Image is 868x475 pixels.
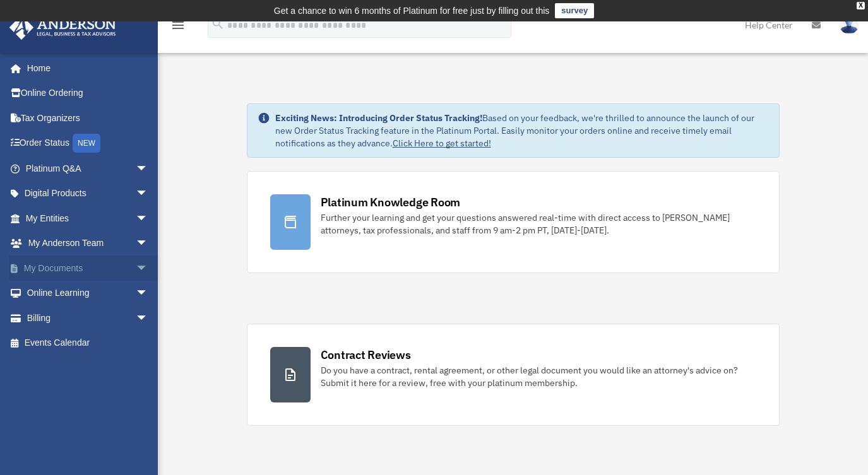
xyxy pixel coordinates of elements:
[136,181,161,207] span: arrow_drop_down
[73,134,100,153] div: NEW
[136,305,161,331] span: arrow_drop_down
[321,347,411,363] div: Contract Reviews
[9,231,167,256] a: My Anderson Teamarrow_drop_down
[136,255,161,281] span: arrow_drop_down
[321,194,461,210] div: Platinum Knowledge Room
[555,3,594,18] a: survey
[136,206,161,232] span: arrow_drop_down
[275,112,482,124] strong: Exciting News: Introducing Order Status Tracking!
[9,305,167,331] a: Billingarrow_drop_down
[9,181,167,206] a: Digital Productsarrow_drop_down
[274,3,550,18] div: Get a chance to win 6 months of Platinum for free just by filling out this
[247,171,780,273] a: Platinum Knowledge Room Further your learning and get your questions answered real-time with dire...
[9,255,167,281] a: My Documentsarrow_drop_down
[321,211,756,237] div: Further your learning and get your questions answered real-time with direct access to [PERSON_NAM...
[321,364,756,389] div: Do you have a contract, rental agreement, or other legal document you would like an attorney's ad...
[9,81,167,106] a: Online Ordering
[136,156,161,182] span: arrow_drop_down
[9,206,167,231] a: My Entitiesarrow_drop_down
[247,324,780,426] a: Contract Reviews Do you have a contract, rental agreement, or other legal document you would like...
[6,15,120,40] img: Anderson Advisors Platinum Portal
[9,131,167,156] a: Order StatusNEW
[9,331,167,356] a: Events Calendar
[9,156,167,181] a: Platinum Q&Aarrow_drop_down
[857,2,865,9] div: close
[275,112,769,150] div: Based on your feedback, we're thrilled to announce the launch of our new Order Status Tracking fe...
[136,231,161,257] span: arrow_drop_down
[211,17,225,31] i: search
[136,281,161,307] span: arrow_drop_down
[170,22,186,33] a: menu
[9,281,167,306] a: Online Learningarrow_drop_down
[840,16,859,34] img: User Pic
[9,56,161,81] a: Home
[9,105,167,131] a: Tax Organizers
[170,18,186,33] i: menu
[393,138,491,149] a: Click Here to get started!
